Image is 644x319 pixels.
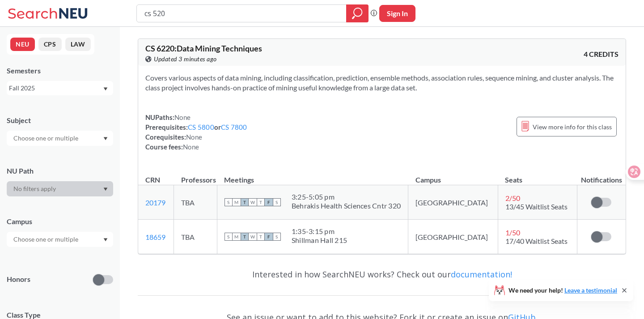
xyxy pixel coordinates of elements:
[346,4,369,22] div: magnifying glass
[9,234,84,245] input: Choose one or multiple
[103,87,108,91] svg: Dropdown arrow
[225,233,233,241] span: S
[273,233,281,241] span: S
[65,38,91,51] button: LAW
[292,192,401,201] div: 3:25 - 5:05 pm
[7,115,113,125] div: Subject
[233,198,241,206] span: M
[186,133,202,141] span: None
[183,143,199,151] span: None
[505,237,568,245] span: 17/40 Waitlist Seats
[265,198,273,206] span: F
[7,274,30,285] p: Honors
[174,185,217,220] td: TBA
[103,187,108,191] svg: Dropdown arrow
[9,83,102,93] div: Fall 2025
[221,123,247,131] a: CS 7800
[9,133,84,144] input: Choose one or multiple
[225,198,233,206] span: S
[352,7,363,20] svg: magnifying glass
[217,166,408,185] th: Meetings
[292,227,347,236] div: 1:35 - 3:15 pm
[498,166,577,185] th: Seats
[145,198,165,207] a: 20179
[408,185,498,220] td: [GEOGRAPHIC_DATA]
[408,166,498,185] th: Campus
[292,236,347,245] div: Shillman Hall 215
[451,269,512,280] a: documentation!
[154,54,217,64] span: Updated 3 minutes ago
[145,175,160,185] div: CRN
[174,166,217,185] th: Professors
[188,123,214,131] a: CS 5800
[265,233,273,241] span: F
[505,202,568,211] span: 13/45 Waitlist Seats
[7,131,113,146] div: Dropdown arrow
[257,233,265,241] span: T
[145,73,619,93] section: Covers various aspects of data mining, including classification, prediction, ensemble methods, as...
[257,198,265,206] span: T
[10,38,35,51] button: NEU
[174,220,217,254] td: TBA
[174,113,191,121] span: None
[7,166,113,176] div: NU Path
[292,201,401,210] div: Behrakis Health Sciences Cntr 320
[103,238,108,242] svg: Dropdown arrow
[408,220,498,254] td: [GEOGRAPHIC_DATA]
[505,194,520,202] span: 2 / 50
[144,6,340,21] input: Class, professor, course number, "phrase"
[233,233,241,241] span: M
[7,181,113,196] div: Dropdown arrow
[505,228,520,237] span: 1 / 50
[249,198,257,206] span: W
[379,5,415,22] button: Sign In
[564,286,617,294] a: Leave a testimonial
[145,112,247,152] div: NUPaths: Prerequisites: or Corequisites: Course fees:
[38,38,62,51] button: CPS
[508,287,617,293] span: We need your help!
[584,49,619,59] span: 4 CREDITS
[577,166,626,185] th: Notifications
[7,232,113,247] div: Dropdown arrow
[7,66,113,76] div: Semesters
[145,43,262,53] span: CS 6220 : Data Mining Techniques
[241,198,249,206] span: T
[7,217,113,226] div: Campus
[533,121,612,132] span: View more info for this class
[273,198,281,206] span: S
[241,233,249,241] span: T
[7,81,113,95] div: Fall 2025Dropdown arrow
[249,233,257,241] span: W
[103,137,108,140] svg: Dropdown arrow
[138,261,626,287] div: Interested in how SearchNEU works? Check out our
[145,233,165,241] a: 18659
